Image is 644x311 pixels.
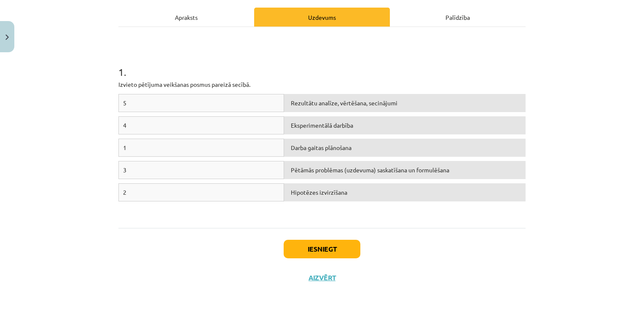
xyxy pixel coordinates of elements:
[284,183,526,201] div: Hipotēzes izvirzīšana
[284,240,360,258] button: Iesniegt
[118,139,284,157] div: 1
[390,8,526,27] div: Palīdzība
[118,94,284,112] div: 5
[118,51,526,78] h1: 1 .
[284,116,526,134] div: Eksperimentālā darbība
[118,116,284,134] div: 4
[306,273,338,282] button: Aizvērt
[284,94,526,112] div: Rezultātu analīze, vērtēšana, secinājumi
[118,8,254,27] div: Apraksts
[118,161,284,179] div: 3
[254,8,390,27] div: Uzdevums
[118,80,526,89] p: Izvieto pētījuma veikšanas posmus pareizā secībā.
[5,35,9,40] img: icon-close-lesson-0947bae3869378f0d4975bcd49f059093ad1ed9edebbc8119c70593378902aed.svg
[284,161,526,179] div: Pētāmās problēmas (uzdevuma) saskatīšana un formulēšana
[118,183,284,201] div: 2
[284,139,526,157] div: Darba gaitas plānošana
